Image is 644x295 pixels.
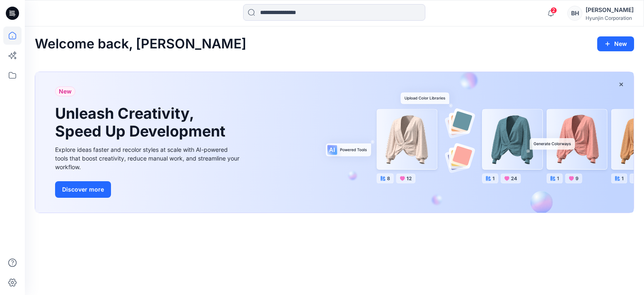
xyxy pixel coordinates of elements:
[586,5,634,15] div: [PERSON_NAME]
[35,36,246,52] h2: Welcome back, [PERSON_NAME]
[55,181,111,198] button: Discover more
[567,6,582,21] div: BH
[55,145,241,171] div: Explore ideas faster and recolor styles at scale with AI-powered tools that boost creativity, red...
[55,105,229,140] h1: Unleash Creativity, Speed Up Development
[550,7,557,14] span: 2
[59,86,72,96] span: New
[586,15,634,21] div: Hyunjin Corporation
[55,181,241,198] a: Discover more
[597,36,634,51] button: New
